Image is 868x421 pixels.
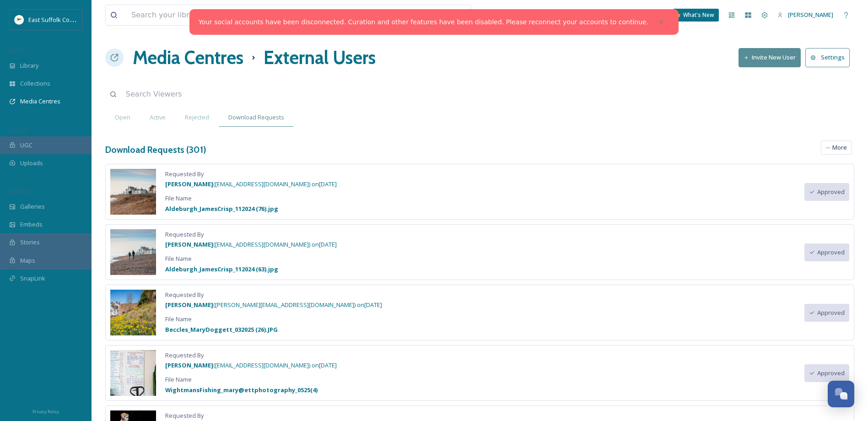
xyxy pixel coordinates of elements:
span: File Name [165,254,337,263]
span: File Name [165,315,382,324]
button: Invite New User [739,48,801,67]
span: Stories [20,238,40,247]
h3: Download Requests ( 301 ) [105,143,206,157]
strong: [PERSON_NAME] [165,301,213,309]
span: WIDGETS [9,188,30,195]
span: Active [150,113,166,122]
button: Approved [804,183,849,201]
span: Requested By [165,351,337,360]
span: Open [115,113,130,122]
span: UGC [20,141,32,150]
a: Media Centres [133,44,243,71]
span: Download Requests [228,113,284,122]
button: Approved [804,243,849,261]
span: ( [EMAIL_ADDRESS][DOMAIN_NAME] ) on [DATE] [165,240,337,248]
strong: Aldeburgh_JamesCrisp_112024 (76).jpg [165,205,278,213]
a: Your social accounts have been disconnected. Curation and other features have been disabled. Plea... [199,17,648,27]
span: File Name [165,194,337,203]
span: Requested By [165,411,427,420]
span: Uploads [20,159,43,167]
strong: Beccles_MaryDoggett_032025 (26).JPG [165,325,278,334]
img: da935c4f-206b-4fcd-a565-6b79af415977.jpg [110,169,156,215]
a: Privacy Policy [32,405,59,416]
span: More [832,143,847,152]
a: View all files [413,6,466,24]
span: Maps [20,256,35,265]
button: Open Chat [828,381,854,407]
span: Galleries [20,202,45,211]
span: ( [EMAIL_ADDRESS][DOMAIN_NAME] ) on [DATE] [165,361,337,369]
strong: [PERSON_NAME] [165,361,213,369]
input: Search Viewers [121,84,334,104]
span: Requested By [165,170,337,178]
span: East Suffolk Council [28,15,82,24]
a: Settings [805,48,854,67]
a: What's New [673,9,719,22]
span: Collections [20,79,50,88]
button: Approved [804,304,849,322]
strong: WightmansFishing_mary@ettphotography_0525(4) [165,386,318,394]
span: COLLECT [9,127,29,134]
button: Settings [805,48,850,67]
strong: [PERSON_NAME] [165,240,213,248]
span: Rejected [185,113,209,122]
span: MEDIA [9,47,25,54]
span: [PERSON_NAME] [788,11,833,19]
a: [PERSON_NAME] [773,6,838,24]
span: Requested By [165,230,337,239]
span: ( [EMAIL_ADDRESS][DOMAIN_NAME] ) on [DATE] [165,180,337,188]
span: SnapLink [20,274,45,283]
strong: [PERSON_NAME] [165,180,213,188]
input: Search your library [127,5,396,25]
span: Requested By [165,291,382,299]
img: 4eb0fb42-537f-4e06-869b-a018c04c9f56.jpg [110,229,156,275]
span: File Name [165,375,337,384]
span: Media Centres [20,97,60,106]
span: Library [20,61,38,70]
button: Approved [804,364,849,382]
strong: Aldeburgh_JamesCrisp_112024 (63).jpg [165,265,278,273]
img: ad76819d-02c0-4256-8f50-09fb8a922c1d.jpg [110,350,156,396]
img: ESC%20Logo.png [15,15,24,24]
span: ( [PERSON_NAME][EMAIL_ADDRESS][DOMAIN_NAME] ) on [DATE] [165,301,382,309]
span: Privacy Policy [32,409,59,415]
h1: External Users [264,44,376,71]
span: Embeds [20,220,43,229]
img: a4ba0582-72ee-47ff-a218-696bf4f920f9.jpg [110,290,156,335]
